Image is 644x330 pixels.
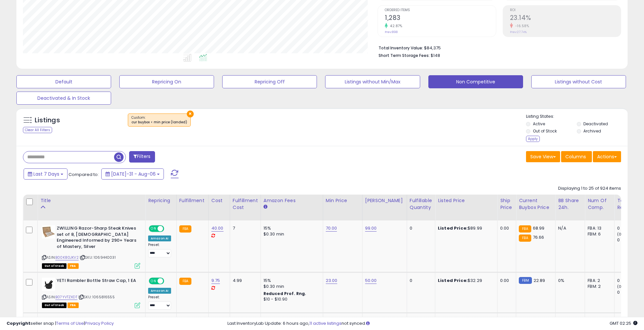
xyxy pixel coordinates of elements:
span: All listings that are currently out of stock and unavailable for purchase on Amazon [42,303,67,308]
small: FBA [179,225,191,233]
div: Fulfillment [179,197,206,204]
div: FBM: 2 [588,284,609,289]
div: $32.29 [438,278,492,284]
div: Apply [526,136,540,142]
span: Custom: [131,115,187,125]
a: 99.00 [365,225,377,232]
div: ASIN: [42,225,140,268]
span: OFF [163,278,174,284]
span: [DATE]-31 - Aug-06 [111,171,156,177]
span: FBA [68,303,79,308]
span: OFF [163,226,174,232]
div: Listed Price [438,197,495,204]
button: Repricing Off [222,75,317,88]
div: Preset: [148,295,171,310]
div: $0.30 min [263,231,318,237]
p: Listing States: [526,113,628,120]
h5: Listings [35,116,60,125]
button: Save View [526,151,560,162]
div: ASIN: [42,278,140,307]
div: Amazon Fees [263,197,320,204]
div: Amazon AI [148,235,171,241]
div: Total Rev. [617,197,641,211]
button: Non Competitive [428,75,523,88]
button: Deactivated & In Stock [16,92,111,105]
button: × [187,111,194,117]
span: ON [149,226,158,232]
div: 0 [617,289,644,295]
div: Last InventoryLab Update: 6 hours ago, not synced. [227,321,637,327]
div: Amazon AI [148,288,171,294]
div: Current Buybox Price [519,197,553,211]
div: 0 [617,237,644,243]
b: YETI Rambler Bottle Straw Cap, 1 EA [57,278,136,286]
div: 0 [410,278,430,284]
small: 42.87% [388,24,402,28]
button: Actions [593,151,621,162]
b: Listed Price: [438,225,468,231]
strong: Copyright [7,320,30,326]
a: B00K80JKV2 [55,255,79,260]
div: Cost [211,197,227,204]
label: Out of Stock [533,128,557,134]
div: [PERSON_NAME] [365,197,404,204]
div: Ship Price [500,197,513,211]
button: Columns [561,151,592,162]
span: Last 7 Days [33,171,59,177]
div: Num of Comp. [588,197,612,211]
div: Fulfillment Cost [233,197,258,211]
a: 50.00 [365,277,377,284]
a: Terms of Use [56,320,84,326]
div: Title [40,197,143,204]
label: Deactivated [583,121,608,127]
div: 4.99 [233,278,256,284]
span: Compared to: [68,171,99,178]
span: Columns [565,153,586,160]
div: Fulfillable Quantity [410,197,432,211]
label: Archived [583,128,601,134]
span: ROI [510,9,621,12]
a: 23.00 [326,277,338,284]
div: BB Share 24h. [558,197,582,211]
small: FBA [179,278,191,285]
small: -16.58% [513,24,529,28]
h2: 23.14% [510,14,621,23]
li: $84,375 [379,43,616,51]
div: 0.00 [500,225,511,231]
div: $89.99 [438,225,492,231]
div: seller snap | | [7,321,114,327]
label: Active [533,121,545,127]
span: | SKU: 1065816555 [78,294,115,300]
span: Ordered Items [385,9,496,12]
span: 2025-08-14 02:25 GMT [610,320,637,326]
a: 9.75 [211,277,220,284]
div: Preset: [148,243,171,257]
b: Reduced Prof. Rng. [263,291,306,296]
button: Default [16,75,111,88]
button: [DATE]-31 - Aug-06 [101,168,164,180]
b: Total Inventory Value: [379,45,423,51]
div: N/A [558,225,580,231]
div: FBM: 6 [588,231,609,237]
span: 22.89 [534,277,545,284]
img: 318Hj3TwbCL._SL40_.jpg [42,278,55,291]
b: ZWILLING Razor-Sharp Steak Knives set of 8, [DEMOGRAPHIC_DATA] Engineered Informed by 290+ Years ... [57,225,136,251]
small: FBM [519,277,532,284]
span: | SKU: 1069440031 [80,255,116,260]
div: Repricing [148,197,174,204]
div: 0 [617,225,644,231]
small: (0%) [617,232,626,237]
div: Clear All Filters [23,127,52,133]
div: FBA: 2 [588,278,609,284]
div: 7 [233,225,256,231]
div: 0 [410,225,430,231]
button: Listings without Cost [531,75,626,88]
div: 0.00 [500,278,511,284]
small: Prev: 27.74% [510,30,527,34]
button: Filters [129,151,155,163]
a: B07YVTZXDT [55,294,77,300]
b: Listed Price: [438,277,468,284]
div: 15% [263,278,318,284]
span: FBA [68,263,79,269]
span: ON [149,278,158,284]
